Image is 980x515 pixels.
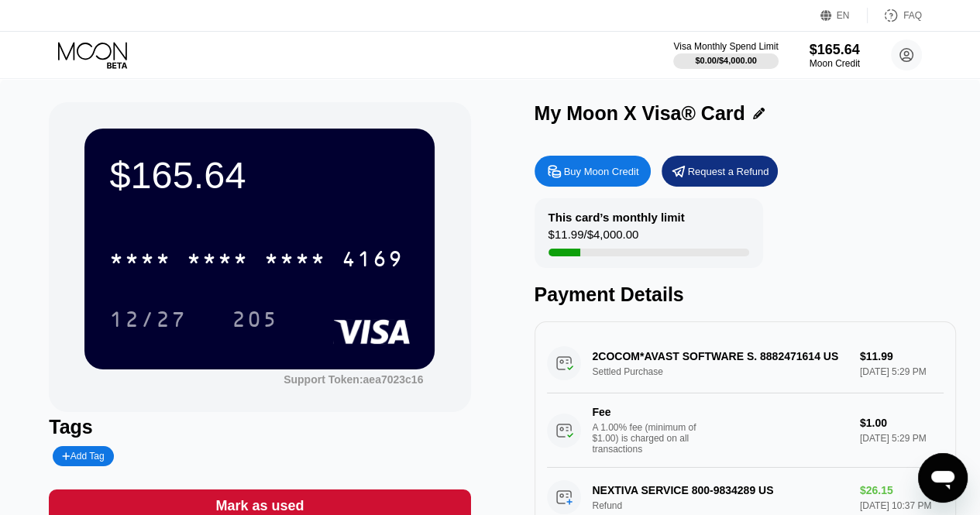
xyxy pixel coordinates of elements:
div: [DATE] 5:29 PM [860,433,944,444]
div: $165.64Moon Credit [810,42,860,69]
div: $165.64 [109,153,410,197]
div: FeeA 1.00% fee (minimum of $1.00) is charged on all transactions$1.00[DATE] 5:29 PM [547,393,944,468]
div: FAQ [903,10,922,21]
div: Support Token:aea7023c16 [284,373,423,386]
div: 205 [232,309,278,334]
div: 12/27 [98,300,198,338]
div: Buy Moon Credit [535,156,651,187]
div: Add Tag [53,446,113,466]
iframe: Button to launch messaging window [918,453,968,503]
div: 12/27 [109,309,187,334]
div: 205 [220,300,290,338]
div: EN [820,8,868,23]
div: This card’s monthly limit [548,211,685,224]
div: $0.00 / $4,000.00 [695,56,757,65]
div: My Moon X Visa® Card [535,102,745,125]
div: $1.00 [860,417,944,429]
div: $11.99 / $4,000.00 [548,228,639,249]
div: $165.64 [810,42,860,58]
div: A 1.00% fee (minimum of $1.00) is charged on all transactions [593,422,709,455]
div: Visa Monthly Spend Limit$0.00/$4,000.00 [673,41,778,69]
div: Request a Refund [688,165,769,178]
div: EN [837,10,850,21]
div: Payment Details [535,283,956,306]
div: Request a Refund [662,156,778,187]
div: Support Token: aea7023c16 [284,373,423,386]
div: 4169 [342,249,404,273]
div: Buy Moon Credit [564,165,639,178]
div: Moon Credit [810,58,860,69]
div: Add Tag [62,451,104,462]
div: Mark as used [215,497,304,515]
div: Fee [593,406,701,418]
div: FAQ [868,8,922,23]
div: Tags [49,416,470,438]
div: Visa Monthly Spend Limit [673,41,778,52]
